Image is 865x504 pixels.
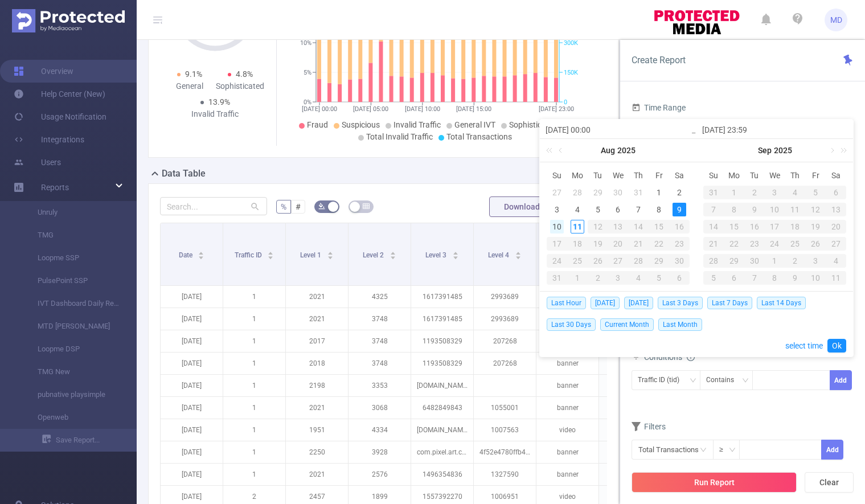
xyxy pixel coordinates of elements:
[632,103,686,112] span: Time Range
[457,105,492,113] tspan: [DATE] 15:00
[826,203,846,216] div: 13
[567,254,588,268] div: 25
[41,183,69,192] span: Reports
[744,201,765,218] td: September 9, 2025
[830,370,852,390] button: Add
[724,186,744,199] div: 1
[588,218,608,235] td: August 12, 2025
[608,170,629,181] span: We
[349,286,411,308] p: 4325
[765,203,785,216] div: 10
[588,252,608,269] td: August 26, 2025
[649,167,669,184] th: Fri
[673,203,686,216] div: 9
[706,371,742,390] div: Contains
[588,170,608,181] span: Tu
[703,220,724,233] div: 14
[567,201,588,218] td: August 4, 2025
[608,252,629,269] td: August 27, 2025
[757,139,773,162] a: Sep
[703,271,724,285] div: 5
[327,255,333,258] i: icon: caret-down
[302,105,337,113] tspan: [DATE] 00:00
[628,220,649,233] div: 14
[669,201,690,218] td: August 9, 2025
[489,196,571,217] button: Download PDF
[744,218,765,235] td: September 16, 2025
[703,252,724,269] td: September 28, 2025
[14,128,84,151] a: Integrations
[765,237,785,251] div: 24
[591,203,605,216] div: 5
[318,203,325,210] i: icon: bg-colors
[628,170,649,181] span: Th
[724,201,744,218] td: September 8, 2025
[208,97,230,106] span: 13.9%
[628,269,649,286] td: September 4, 2025
[608,184,629,201] td: July 30, 2025
[567,184,588,201] td: July 28, 2025
[327,250,333,253] i: icon: caret-up
[744,220,765,233] div: 16
[588,254,608,268] div: 26
[608,235,629,252] td: August 20, 2025
[669,218,690,235] td: August 16, 2025
[547,269,567,286] td: August 31, 2025
[198,250,204,253] i: icon: caret-up
[805,271,826,285] div: 10
[405,105,440,113] tspan: [DATE] 10:00
[235,251,264,259] span: Traffic ID
[547,254,567,268] div: 24
[588,167,608,184] th: Tue
[703,237,724,251] div: 21
[744,252,765,269] td: September 30, 2025
[673,186,686,199] div: 2
[550,203,564,216] div: 3
[765,235,785,252] td: September 24, 2025
[785,235,805,252] td: September 25, 2025
[703,184,724,201] td: August 31, 2025
[608,201,629,218] td: August 6, 2025
[785,252,805,269] td: October 2, 2025
[638,371,687,390] div: Traffic ID (tid)
[454,120,495,129] span: General IVT
[452,255,458,258] i: icon: caret-down
[744,170,765,181] span: Tu
[547,235,567,252] td: August 17, 2025
[608,220,629,233] div: 13
[550,220,564,233] div: 10
[805,203,826,216] div: 12
[632,55,686,65] span: Create Report
[567,237,588,251] div: 18
[632,203,645,216] div: 7
[702,123,847,137] input: End date
[300,39,311,47] tspan: 10%
[567,252,588,269] td: August 25, 2025
[509,120,571,129] span: Sophisticated IVT
[821,440,843,460] button: Add
[744,269,765,286] td: October 7, 2025
[236,69,253,79] span: 4.8%
[652,186,666,199] div: 1
[669,184,690,201] td: August 2, 2025
[805,269,826,286] td: October 10, 2025
[547,184,567,201] td: July 27, 2025
[14,151,61,174] a: Users
[23,383,123,406] a: pubnative playsimple
[190,108,240,120] div: Invalid Traffic
[608,218,629,235] td: August 13, 2025
[452,250,458,253] i: icon: caret-up
[446,132,512,141] span: Total Transactions
[826,269,846,286] td: October 11, 2025
[724,203,744,216] div: 8
[567,269,588,286] td: September 1, 2025
[830,9,842,31] span: MD
[628,252,649,269] td: August 28, 2025
[600,139,616,162] a: Aug
[628,235,649,252] td: August 21, 2025
[628,184,649,201] td: July 31, 2025
[390,250,396,253] i: icon: caret-up
[744,203,765,216] div: 9
[826,252,846,269] td: October 4, 2025
[515,250,522,257] div: Sort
